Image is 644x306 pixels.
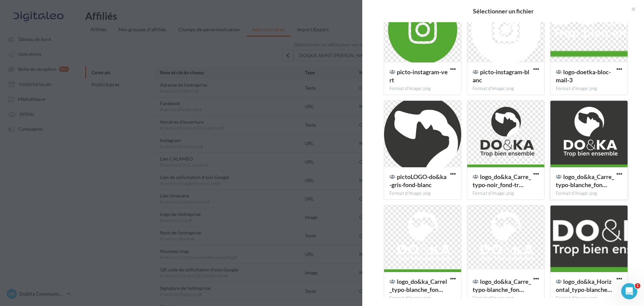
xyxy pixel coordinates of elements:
[389,86,456,92] div: Format d'image: png
[556,86,622,92] div: Format d'image: png
[556,68,611,84] span: logo-doetka-bloc-mail-3
[621,283,637,299] iframe: Intercom live chat
[389,190,456,196] div: Format d'image: png
[556,190,622,196] div: Format d'image: png
[556,278,612,293] span: logo_do&ka_Horizontal_typo-blanche_fond-noir
[473,173,531,188] span: logo_do&ka_Carre_typo-noir_fond-transparent
[373,8,633,14] h2: Sélectionner un fichier
[389,295,456,301] div: Format d'image: png
[556,295,622,301] div: Format d'image: png
[389,278,447,293] span: logo_do&ka_Carrel_typo-blanche_fond-transparent
[635,283,640,289] span: 1
[556,173,614,188] span: logo_do&ka_Carre_typo-blanche_fond-noir
[473,295,539,301] div: Format d'image: png
[473,278,531,293] span: logo_do&ka_Carre_typo-blanche_fond-transparent_trait-blanc
[473,190,539,196] div: Format d'image: png
[389,68,448,84] span: picto-instagram-vert
[473,68,529,84] span: picto-instagram-blanc
[389,173,446,188] span: pictoLOGO-do&ka-gris-fond-blanc
[473,86,539,92] div: Format d'image: png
